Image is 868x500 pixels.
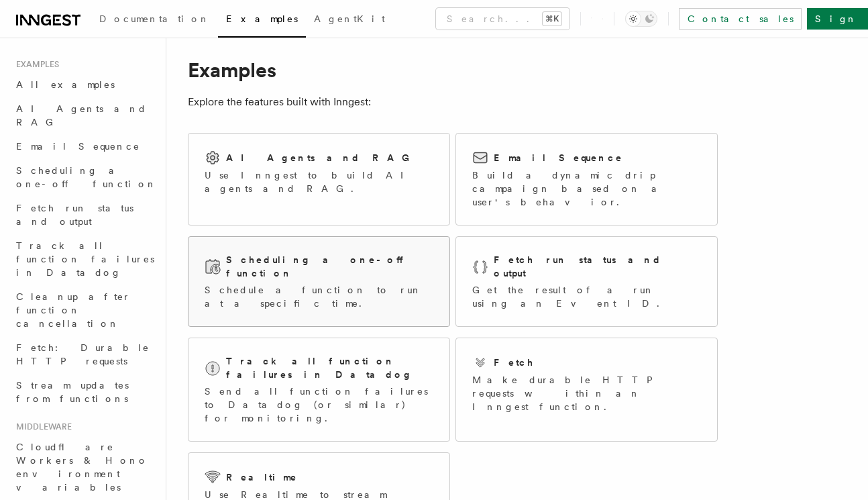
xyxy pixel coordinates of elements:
a: Track all function failures in DatadogSend all function failures to Datadog (or similar) for moni... [188,338,450,442]
h2: Fetch [494,356,535,369]
span: Track all function failures in Datadog [16,240,154,278]
button: Toggle dark mode [625,11,657,27]
button: Search...⌘K [436,8,569,30]
a: Documentation [91,4,218,36]
a: All examples [11,72,158,97]
span: AgentKit [314,13,385,24]
h2: Email Sequence [494,151,623,164]
span: Fetch run status and output [16,203,133,227]
a: Examples [218,4,306,38]
a: Scheduling a one-off function [11,158,158,196]
kbd: ⌘K [543,12,561,26]
h2: Scheduling a one-off function [226,253,433,280]
a: Email SequenceBuild a dynamic drip campaign based on a user's behavior. [455,133,718,226]
p: Get the result of a run using an Event ID. [472,283,701,310]
h1: Examples [188,58,718,82]
h2: Track all function failures in Datadog [226,354,433,381]
a: Stream updates from functions [11,373,158,411]
span: Fetch: Durable HTTP requests [16,342,150,366]
a: FetchMake durable HTTP requests within an Inngest function. [455,338,718,442]
p: Use Inngest to build AI agents and RAG. [205,168,433,195]
span: Examples [11,59,59,70]
a: Scheduling a one-off functionSchedule a function to run at a specific time. [188,236,450,327]
span: Stream updates from functions [16,380,129,404]
p: Explore the features built with Inngest: [188,93,718,111]
h2: Fetch run status and output [494,253,701,280]
span: All examples [16,79,115,90]
h2: AI Agents and RAG [226,151,417,164]
p: Schedule a function to run at a specific time. [205,283,433,310]
span: Cloudflare Workers & Hono environment variables [16,442,148,493]
a: Cleanup after function cancellation [11,285,158,336]
a: AI Agents and RAGUse Inngest to build AI agents and RAG. [188,133,450,226]
span: Cleanup after function cancellation [16,291,131,329]
a: AI Agents and RAG [11,97,158,134]
p: Make durable HTTP requests within an Inngest function. [472,373,701,413]
span: Documentation [99,13,210,24]
span: Email Sequence [16,141,140,152]
span: Examples [226,13,298,24]
p: Send all function failures to Datadog (or similar) for monitoring. [205,385,433,425]
a: Fetch run status and outputGet the result of a run using an Event ID. [455,236,718,327]
a: Fetch run status and output [11,196,158,234]
a: Cloudflare Workers & Hono environment variables [11,435,158,499]
a: Fetch: Durable HTTP requests [11,336,158,373]
a: Contact sales [679,8,802,30]
a: AgentKit [306,4,393,36]
p: Build a dynamic drip campaign based on a user's behavior. [472,168,701,209]
span: Scheduling a one-off function [16,165,157,189]
a: Email Sequence [11,134,158,158]
span: AI Agents and RAG [16,103,147,128]
a: Track all function failures in Datadog [11,234,158,285]
h2: Realtime [226,470,298,484]
span: Middleware [11,421,72,432]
